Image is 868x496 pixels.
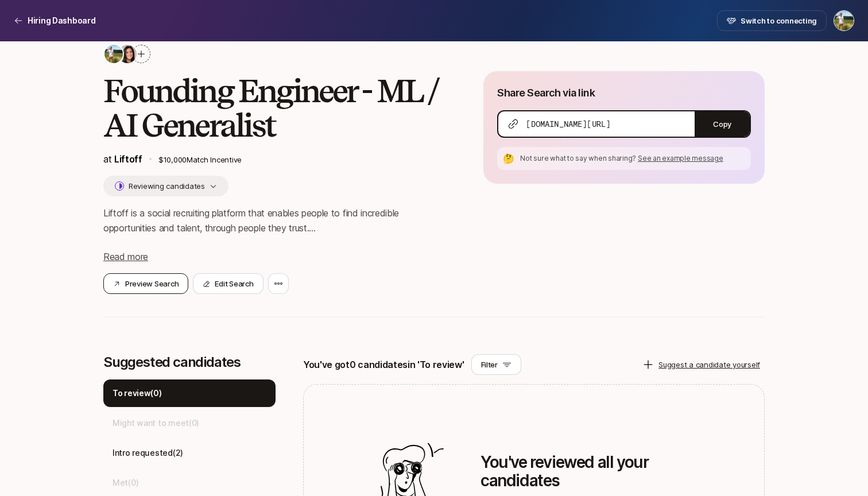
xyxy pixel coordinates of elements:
p: You've reviewed all your candidates [480,453,687,490]
span: Switch to connecting [741,15,817,26]
span: See an example message [638,154,723,162]
p: Met ( 0 ) [113,476,138,490]
img: 71d7b91d_d7cb_43b4_a7ea_a9b2f2cc6e03.jpg [118,45,137,63]
p: Liftoff is a social recruiting platform that enables people to find incredible opportunities and ... [103,206,447,235]
button: Switch to connecting [717,10,827,31]
span: Read more [103,251,148,262]
button: Copy [695,111,750,137]
button: Tyler Kieft [834,10,854,31]
p: Suggested candidates [103,354,276,370]
p: Might want to meet ( 0 ) [113,416,199,430]
img: Tyler Kieft [834,11,854,30]
p: Hiring Dashboard [28,14,96,28]
img: 23676b67_9673_43bb_8dff_2aeac9933bfb.jpg [104,45,123,63]
button: Filter [471,354,521,375]
a: Liftoff [114,153,142,165]
span: [DOMAIN_NAME][URL] [526,118,610,130]
p: Not sure what to say when sharing? [520,153,746,164]
p: Suggest a candidate yourself [658,359,760,370]
button: Preview Search [103,273,188,294]
p: $10,000 Match Incentive [158,154,447,165]
p: Intro requested ( 2 ) [113,446,183,460]
p: You've got 0 candidates in 'To review' [303,357,464,372]
button: Edit Search [193,273,263,294]
button: Reviewing candidates [103,176,228,196]
p: Share Search via link [497,85,595,101]
div: 🤔 [502,152,516,165]
p: To review ( 0 ) [113,386,162,400]
p: at [103,152,142,166]
h2: Founding Engineer - ML / AI Generalist [103,73,447,142]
